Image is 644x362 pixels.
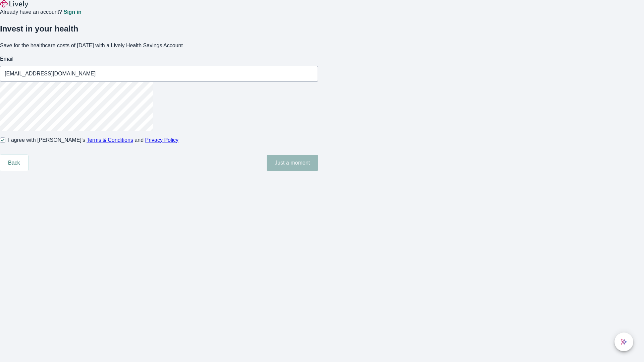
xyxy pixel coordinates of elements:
[63,9,81,15] a: Sign in
[621,339,627,345] svg: Lively AI Assistant
[614,333,633,351] button: chat
[8,136,178,144] span: I agree with [PERSON_NAME]’s and
[87,137,133,143] a: Terms & Conditions
[145,137,179,143] a: Privacy Policy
